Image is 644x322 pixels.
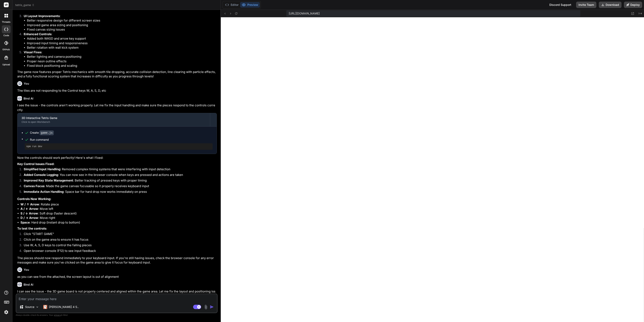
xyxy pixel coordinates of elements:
[624,2,642,8] button: Deploy
[27,54,217,59] li: Better lighting and camera positioning
[15,3,35,7] span: tetris_game
[17,256,217,265] p: The pieces should now respond immediately to your keyboard input. If you're still having issues, ...
[20,178,217,184] li: : Better tracking of pressed keys with proper timing
[24,14,60,18] strong: UI Layout Improvements
[27,23,217,28] li: Improved game area sizing and positioning
[20,207,38,211] strong: A / ← Arrow
[547,2,574,8] div: Discord Support
[24,14,217,18] p: :
[240,2,260,8] button: Preview
[20,232,217,237] li: Click "START GAME"
[20,216,38,220] strong: D / → Arrow
[24,173,58,177] strong: Added Console Logging
[20,243,217,249] li: Use W, A, S, D keys to control the falling pieces
[20,216,217,220] li: : Move right
[17,156,217,160] p: Now the controls should work perfectly! Here's what I fixed:
[223,2,240,8] button: Editor
[49,305,79,309] p: [PERSON_NAME] 4 S..
[17,227,47,230] strong: To test the controls:
[17,88,217,93] p: The tiles are not responding to the Control keys W, A, S, D, etc
[17,197,51,201] strong: Controls Now Working:
[24,167,60,171] strong: Simplified Input Handling
[20,202,217,207] li: : Rotate piece
[221,17,644,322] iframe: Preview
[27,36,217,41] li: Added both WASD and arrow key support
[24,82,29,86] h6: You
[3,34,9,37] label: code
[22,116,206,120] div: 3D Interactive Tetris Game
[20,237,217,243] li: Click on the game area to ensure it has focus
[20,220,217,225] li: : Hard drop (instant drop to bottom)
[20,202,39,206] strong: W / ↑ Arrow
[25,305,34,309] p: Source
[24,190,63,194] strong: Immediate Action Handling
[24,184,44,188] strong: Canvas Focus
[17,162,54,166] strong: Key Control Issues Fixed:
[16,313,218,317] p: Always double-check its answers. Your in Bind
[30,131,54,135] div: Create
[599,2,621,8] button: Download
[24,32,217,37] p: :
[27,59,217,64] li: Proper neon outline effects
[204,305,208,309] img: attachment
[24,268,29,272] h6: You
[20,190,217,195] li: : Space bar for hard drop now works immediately on press
[20,167,217,173] li: : Removed complex timing systems that were interfering with input detection
[20,173,217,178] li: : You can now see in the browser console when keys are pressed and actions are taken
[20,184,217,190] li: : Made the game canvas focusable so it properly receives keyboard input
[24,50,217,55] p: :
[43,305,47,309] img: Claude 4 Sonnet
[20,211,38,215] strong: S / ↓ Arrow
[17,103,217,112] p: I see the issue - the controls aren't working properly. Let me fix the input handling and make su...
[24,96,33,100] h6: Bind AI
[24,178,73,182] strong: Improved Key State Management
[20,220,30,224] strong: Space
[27,64,217,68] li: Fixed block positioning and scaling
[24,50,41,54] strong: Visual Fixes
[36,305,39,309] img: Pick Models
[2,48,10,51] label: GitHub
[24,32,51,36] strong: Enhanced Controls
[2,20,10,24] label: threads
[40,130,54,135] code: game.js
[26,145,211,148] pre: npm run dev
[2,63,10,66] label: Upload
[17,289,217,298] p: I can see the issue - the 3D game board is not properly centered and aligned within the game area...
[54,314,61,316] span: privacy
[27,18,217,23] li: Better responsive design for different screen sizes
[20,207,217,211] li: : Move left
[30,138,213,142] span: Run command
[27,27,217,32] li: Fixed canvas sizing issues
[17,70,217,79] p: The game now features proper Tetris mechanics with smooth tile dropping, accurate collision detec...
[3,309,10,316] img: settings
[17,275,217,279] p: as you can see from the attached, the screen layout is out of alignment
[210,305,214,309] img: icon
[17,113,210,126] button: 3D Interactive Tetris GameClick to open Workbench
[24,283,33,287] h6: Bind AI
[20,249,217,254] li: Open browser console (F12) to see input feedback
[22,120,206,124] div: Click to open Workbench
[289,11,320,15] span: [URL][DOMAIN_NAME]
[27,45,217,50] li: Better rotation with wall kick system
[576,2,596,8] button: Invite Team
[27,41,217,46] li: Improved input timing and responsiveness
[20,211,217,216] li: : Soft drop (faster descent)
